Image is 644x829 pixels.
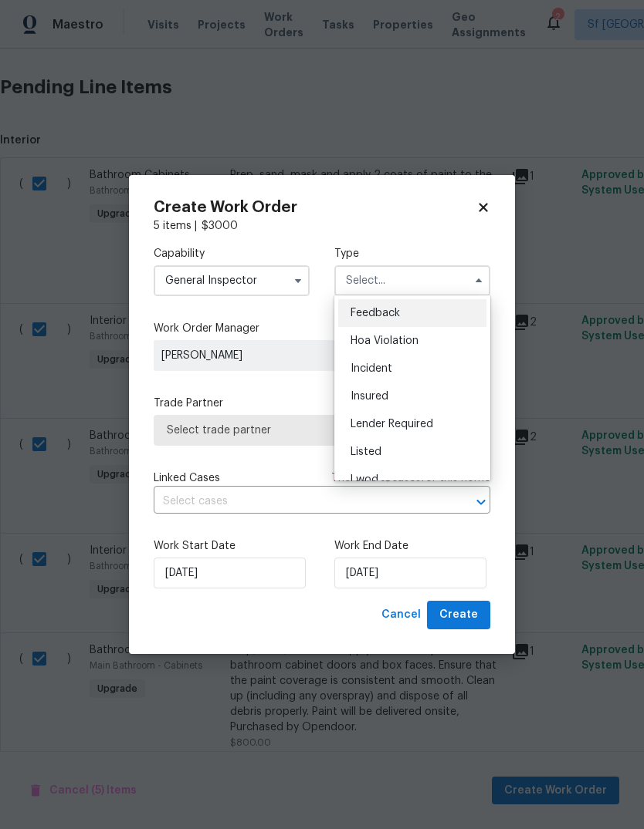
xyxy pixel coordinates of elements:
label: Work Start Date [154,538,310,554]
input: M/D/YYYY [334,558,486,588]
span: Insured [351,391,388,402]
span: $ 3000 [202,221,238,231]
label: Capability [154,246,310,261]
input: M/D/YYYY [154,558,306,588]
span: There are case s for this home [331,470,490,486]
span: Feedback [351,308,400,318]
div: 5 items | [154,218,490,234]
label: Type [334,246,490,261]
input: Select... [154,265,310,296]
label: Work End Date [334,538,490,554]
button: Open [470,491,492,513]
label: Trade Partner [154,396,490,411]
label: Work Order Manager [154,321,490,336]
span: Cancel [381,605,421,625]
button: Create [427,601,490,629]
button: Show options [289,271,307,290]
span: Create [439,605,478,625]
button: Hide options [469,271,488,290]
h2: Create Work Order [154,200,476,215]
span: Lwod [351,474,378,485]
button: Cancel [375,601,427,629]
span: Incident [351,363,392,374]
span: Hoa Violation [351,335,419,346]
span: Linked Cases [154,470,220,486]
span: Listed [351,447,381,457]
span: [PERSON_NAME] [161,348,384,363]
input: Select... [334,265,490,296]
span: Select trade partner [167,423,477,438]
span: Lender Required [351,419,433,430]
input: Select cases [154,490,447,514]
